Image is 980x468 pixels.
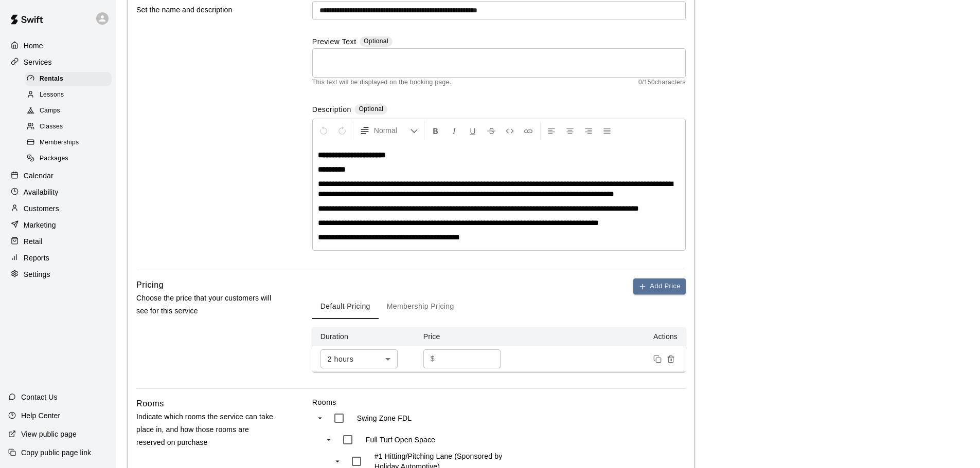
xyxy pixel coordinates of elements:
p: Contact Us [21,392,58,402]
h6: Rooms [136,397,164,410]
button: Insert Code [501,121,519,140]
a: Classes [25,119,116,135]
div: Camps [25,104,112,118]
a: Home [8,38,108,53]
p: Calendar [24,171,54,181]
span: Packages [40,154,68,164]
button: Format Underline [464,121,482,140]
p: Home [24,41,43,51]
div: Lessons [25,88,112,102]
a: Camps [25,103,116,119]
a: Marketing [8,217,108,233]
span: 0 / 150 characters [638,78,686,88]
p: Retail [24,236,43,247]
p: Services [24,57,52,67]
p: View public page [21,429,77,439]
a: Rentals [25,71,116,87]
span: Classes [40,122,63,132]
p: Full Turf Open Space [366,435,435,445]
span: This text will be displayed on the booking page. [312,78,452,88]
p: Set the name and description [136,4,279,16]
a: Customers [8,201,108,216]
a: Settings [8,267,108,282]
a: Calendar [8,168,108,183]
button: Format Strikethrough [483,121,500,140]
p: Indicate which rooms the service can take place in, and how those rooms are reserved on purchase [136,410,279,450]
a: Retail [8,234,108,249]
button: Formatting Options [355,121,422,140]
span: Camps [40,106,60,116]
label: Preview Text [312,36,357,48]
p: Availability [24,187,59,197]
span: Lessons [40,90,64,100]
span: Memberships [40,138,79,148]
p: Help Center [21,410,60,421]
button: Left Align [543,121,560,140]
label: Description [312,104,351,116]
div: 2 hours [320,349,398,368]
button: Add Price [633,278,686,294]
button: Center Align [561,121,579,140]
th: Duration [312,327,415,346]
div: Rentals [25,72,112,86]
p: Marketing [24,220,56,230]
span: Normal [374,125,410,136]
button: Default Pricing [312,294,379,319]
span: Optional [364,38,388,45]
p: Reports [24,253,49,263]
th: Price [415,327,518,346]
div: Packages [25,152,112,166]
button: Format Italics [446,121,463,140]
p: Customers [24,203,59,214]
h6: Pricing [136,278,164,292]
a: Packages [25,151,116,167]
span: Optional [359,105,383,113]
p: Swing Zone FDL [357,413,412,423]
p: $ [431,353,435,364]
th: Actions [518,327,686,346]
button: Insert Link [520,121,537,140]
a: Services [8,54,108,70]
a: Availability [8,184,108,200]
p: Choose the price that your customers will see for this service [136,292,279,317]
div: Classes [25,120,112,134]
a: Reports [8,250,108,266]
span: Rentals [40,74,63,84]
button: Redo [333,121,351,140]
button: Format Bold [427,121,444,140]
button: Right Align [580,121,597,140]
a: Lessons [25,87,116,103]
button: Undo [315,121,332,140]
a: Memberships [25,135,116,151]
button: Remove price [664,352,678,366]
p: Settings [24,269,50,279]
p: Copy public page link [21,447,91,458]
div: Memberships [25,136,112,150]
button: Justify Align [598,121,616,140]
label: Rooms [312,397,686,407]
button: Membership Pricing [379,294,462,319]
button: Duplicate price [651,352,664,366]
